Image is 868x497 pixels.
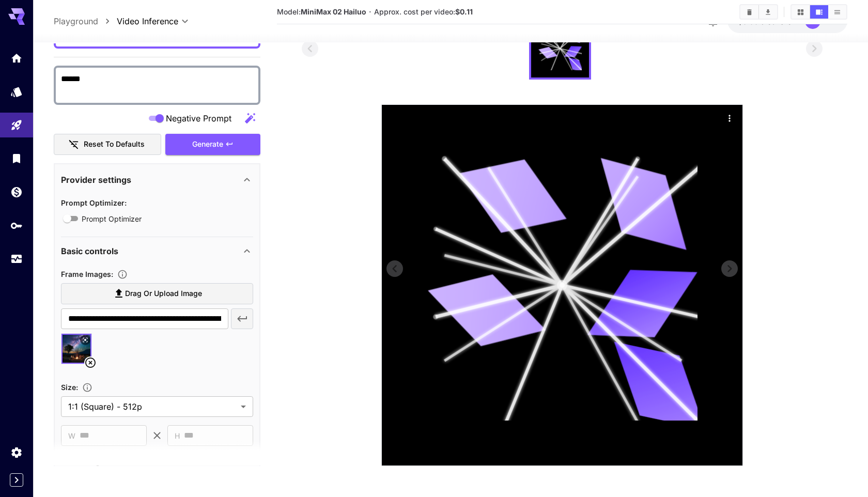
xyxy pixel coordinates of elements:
[374,7,473,16] span: Approx. cost per video:
[10,473,23,487] button: Expand sidebar
[61,283,253,304] label: Drag or upload image
[810,5,828,19] button: Show videos in video view
[54,15,117,27] nav: breadcrumb
[722,110,737,126] div: Actions
[68,430,75,442] span: W
[369,6,371,18] p: ·
[10,152,23,165] div: Library
[301,7,366,16] b: MiniMax 02 Hailuo
[61,383,78,392] span: Size :
[740,5,758,19] button: Clear videos
[68,401,237,413] span: 1:1 (Square) - 512p
[10,253,23,266] div: Usage
[759,5,777,19] button: Download All
[792,5,810,19] button: Show videos in grid view
[277,7,366,16] span: Model:
[10,52,23,65] div: Home
[10,85,23,98] div: Models
[61,174,131,186] p: Provider settings
[791,4,847,20] div: Show videos in grid viewShow videos in video viewShow videos in list view
[78,383,97,393] button: Adjust the dimensions of the generated image by specifying its width and height in pixels, or sel...
[10,446,23,459] div: Settings
[54,15,98,27] a: Playground
[61,270,113,278] span: Frame Images :
[761,17,797,26] span: credits left
[82,213,142,224] span: Prompt Optimizer
[165,134,260,155] button: Generate
[455,7,473,16] b: $0.11
[61,167,253,192] div: Provider settings
[175,430,180,442] span: H
[61,245,118,257] p: Basic controls
[739,4,778,20] div: Clear videosDownload All
[54,134,161,155] button: Reset to defaults
[10,219,23,232] div: API Keys
[10,119,23,132] div: Playground
[113,270,132,280] button: Upload frame images.
[738,17,761,26] span: $0.00
[117,15,178,27] span: Video Inference
[125,287,202,300] span: Drag or upload image
[61,239,253,263] div: Basic controls
[828,5,846,19] button: Show videos in list view
[61,198,127,207] span: Prompt Optimizer :
[10,185,23,198] div: Wallet
[166,113,231,125] span: Negative Prompt
[192,138,223,151] span: Generate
